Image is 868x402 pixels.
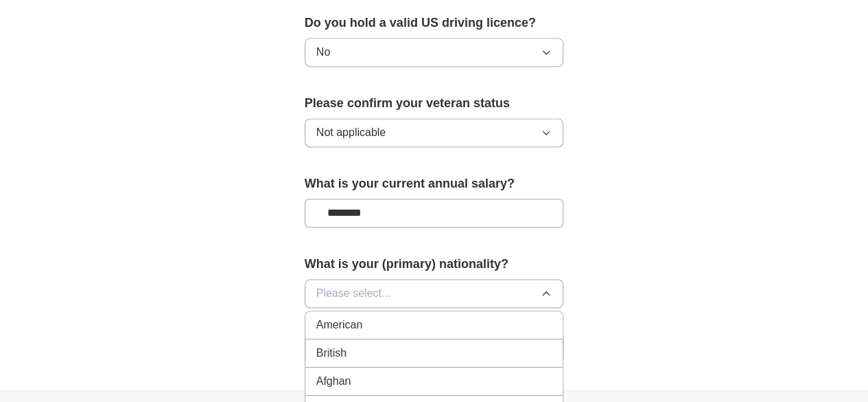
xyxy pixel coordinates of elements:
[305,255,564,273] label: What is your (primary) nationality?
[305,175,564,193] label: What is your current annual salary?
[305,279,564,308] button: Please select...
[305,14,564,32] label: Do you hold a valid US driving licence?
[316,317,363,333] span: American
[316,345,347,361] span: British
[316,373,351,390] span: Afghan
[305,118,564,147] button: Not applicable
[316,285,391,302] span: Please select...
[305,94,564,113] label: Please confirm your veteran status
[316,124,386,141] span: Not applicable
[305,38,564,67] button: No
[316,44,330,60] span: No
